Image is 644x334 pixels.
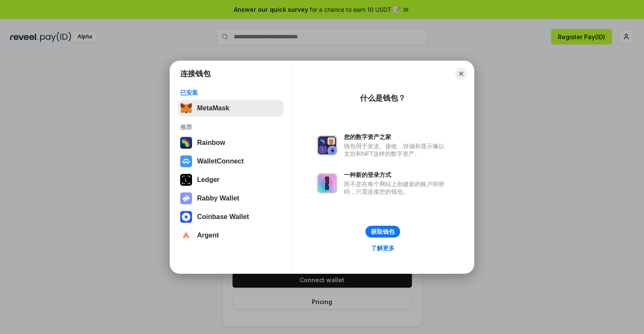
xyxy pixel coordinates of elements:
img: svg+xml,%3Csvg%20width%3D%2228%22%20height%3D%2228%22%20viewBox%3D%220%200%2028%2028%22%20fill%3D... [180,155,192,167]
div: 您的数字资产之家 [344,133,449,141]
img: svg+xml,%3Csvg%20width%3D%2228%22%20height%3D%2228%22%20viewBox%3D%220%200%2028%2028%22%20fill%3D... [180,230,192,241]
button: Close [455,68,467,80]
img: svg+xml,%3Csvg%20xmlns%3D%22http%3A%2F%2Fwww.w3.org%2F2000%2Fsvg%22%20fill%3D%22none%22%20viewBox... [317,173,337,193]
div: Coinbase Wallet [197,213,249,221]
div: MetaMask [197,104,229,112]
button: Rainbow [178,134,284,151]
img: svg+xml,%3Csvg%20xmlns%3D%22http%3A%2F%2Fwww.w3.org%2F2000%2Fsvg%22%20fill%3D%22none%22%20viewBox... [180,192,192,204]
div: 已安装 [180,89,281,96]
button: Argent [178,227,284,244]
img: svg+xml,%3Csvg%20xmlns%3D%22http%3A%2F%2Fwww.w3.org%2F2000%2Fsvg%22%20fill%3D%22none%22%20viewBox... [317,135,337,155]
div: 什么是钱包？ [360,93,406,103]
div: 一种新的登录方式 [344,171,449,179]
div: 钱包用于发送、接收、存储和显示像以太坊和NFT这样的数字资产。 [344,142,449,158]
img: svg+xml,%3Csvg%20width%3D%2228%22%20height%3D%2228%22%20viewBox%3D%220%200%2028%2028%22%20fill%3D... [180,211,192,223]
a: 了解更多 [366,243,400,254]
div: Rabby Wallet [197,195,239,202]
img: svg+xml,%3Csvg%20fill%3D%22none%22%20height%3D%2233%22%20viewBox%3D%220%200%2035%2033%22%20width%... [180,102,192,114]
button: Rabby Wallet [178,190,284,207]
button: WalletConnect [178,153,284,170]
button: 获取钱包 [365,226,400,238]
div: 了解更多 [371,244,395,252]
div: 获取钱包 [371,228,395,235]
button: Ledger [178,171,284,188]
div: Argent [197,232,219,239]
img: svg+xml,%3Csvg%20xmlns%3D%22http%3A%2F%2Fwww.w3.org%2F2000%2Fsvg%22%20width%3D%2228%22%20height%3... [180,174,192,186]
div: Rainbow [197,139,225,147]
button: MetaMask [178,100,284,117]
div: Ledger [197,176,219,184]
div: WalletConnect [197,158,244,165]
img: svg+xml,%3Csvg%20width%3D%22120%22%20height%3D%22120%22%20viewBox%3D%220%200%20120%20120%22%20fil... [180,137,192,149]
button: Coinbase Wallet [178,208,284,225]
h1: 连接钱包 [180,69,211,79]
div: 推荐 [180,123,281,131]
div: 而不是在每个网站上创建新的账户和密码，只需连接您的钱包。 [344,180,449,195]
